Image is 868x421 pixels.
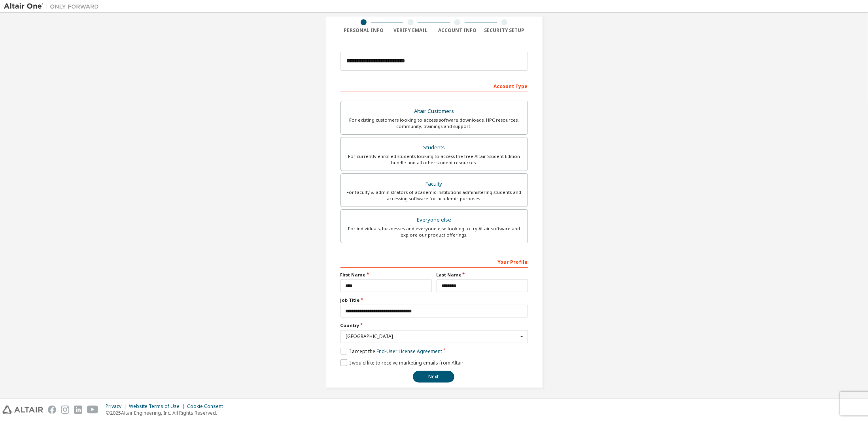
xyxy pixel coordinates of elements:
[346,214,523,226] div: Everyone else
[413,371,454,383] button: Next
[61,406,69,414] img: instagram.svg
[437,272,528,278] label: Last Name
[434,27,481,34] div: Account Info
[376,348,442,355] a: End-User License Agreement
[346,189,523,202] div: For faculty & administrators of academic institutions administering students and accessing softwa...
[340,359,463,366] label: I would like to receive marketing emails from Altair
[387,27,434,34] div: Verify Email
[74,406,82,414] img: linkedin.svg
[340,255,528,268] div: Your Profile
[346,226,523,238] div: For individuals, businesses and everyone else looking to try Altair software and explore our prod...
[106,410,228,416] p: © 2025 Altair Engineering, Inc. All Rights Reserved.
[2,406,43,414] img: altair_logo.svg
[48,406,56,414] img: facebook.svg
[340,27,388,34] div: Personal Info
[346,117,523,130] div: For existing customers looking to access software downloads, HPC resources, community, trainings ...
[106,403,129,410] div: Privacy
[340,297,528,303] label: Job Title
[129,403,187,410] div: Website Terms of Use
[346,153,523,166] div: For currently enrolled students looking to access the free Altair Student Edition bundle and all ...
[346,179,523,190] div: Faculty
[346,142,523,153] div: Students
[187,403,228,410] div: Cookie Consent
[4,2,103,10] img: Altair One
[346,334,518,339] div: [GEOGRAPHIC_DATA]
[340,348,442,355] label: I accept the
[87,406,98,414] img: youtube.svg
[340,322,528,329] label: Country
[481,27,528,34] div: Security Setup
[340,79,528,92] div: Account Type
[346,106,523,117] div: Altair Customers
[340,272,432,278] label: First Name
